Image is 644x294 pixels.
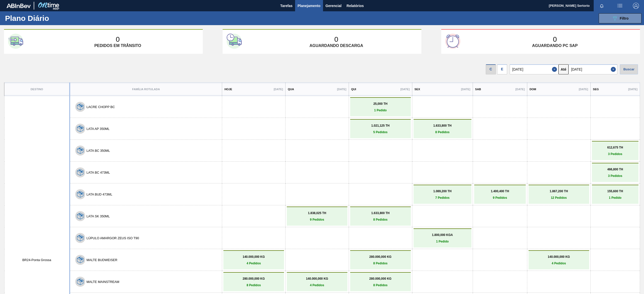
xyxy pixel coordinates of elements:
a: 140.000,000 KG4 Pedidos [225,255,283,265]
p: Seg [593,88,599,91]
p: 1.800,000 KGA [415,233,470,237]
span: Planejamento [298,3,320,9]
img: 7hKVVNeldsGH5KwE07rPnOGsQy+SHCf9ftlnweef0E1el2YcIeEt5yaNqj+jPq4oMsVpG1vCxiwYEd4SvddTlxqBvEWZPhf52... [77,257,84,263]
button: LATA BC 473ML [87,171,110,174]
p: 1.867,200 TH [530,189,588,193]
img: 7hKVVNeldsGH5KwE07rPnOGsQy+SHCf9ftlnweef0E1el2YcIeEt5yaNqj+jPq4oMsVpG1vCxiwYEd4SvddTlxqBvEWZPhf52... [77,125,84,132]
p: 140.000,000 KG [225,255,283,259]
p: Pedidos em trânsito [94,43,141,48]
p: 140.000,000 KG [288,277,346,280]
button: Até [558,64,569,74]
p: 8 Pedidos [225,283,283,287]
p: [DATE] [515,88,525,91]
p: 0 [116,35,120,43]
p: Aguardando PC SAP [532,43,578,48]
img: 7hKVVNeldsGH5KwE07rPnOGsQy+SHCf9ftlnweef0E1el2YcIeEt5yaNqj+jPq4oMsVpG1vCxiwYEd4SvddTlxqBvEWZPhf52... [77,235,84,241]
p: Sex [415,88,420,91]
p: Aguardando descarga [309,43,363,48]
p: 155,600 TH [593,189,637,193]
p: 1 Pedido [415,240,470,243]
p: 8 Pedidos [351,262,410,265]
a: 155,600 TH1 Pedido [593,189,637,200]
div: Visão Data de Entrega [497,63,507,74]
p: 12 Pedidos [530,196,588,200]
p: 9 Pedidos [288,218,346,221]
p: Hoje [224,88,232,91]
a: 1.021,125 TH5 Pedidos [351,124,410,134]
a: 1.633,800 TH8 Pedidos [415,124,470,134]
p: 1 Pedido [351,109,410,112]
button: LÚPULO AMARGOR ZEUS ISO T90 [87,236,139,240]
p: 1.633,800 TH [415,124,470,127]
img: 7hKVVNeldsGH5KwE07rPnOGsQy+SHCf9ftlnweef0E1el2YcIeEt5yaNqj+jPq4oMsVpG1vCxiwYEd4SvddTlxqBvEWZPhf52... [77,278,84,285]
a: 280.000,000 KG8 Pedidos [351,255,410,265]
button: Notificações [594,2,610,9]
p: Dom [530,88,536,91]
img: TNhmsLtSVTkK8tSr43FrP2fwEKptu5GPRR3wAAAABJRU5ErkJggg== [7,4,31,8]
a: 25,000 TH1 Pedido [351,102,410,112]
div: C [486,64,496,74]
a: 280.000,000 KG8 Pedidos [351,277,410,287]
img: 7hKVVNeldsGH5KwE07rPnOGsQy+SHCf9ftlnweef0E1el2YcIeEt5yaNqj+jPq4oMsVpG1vCxiwYEd4SvddTlxqBvEWZPhf52... [77,191,84,198]
button: Filtro [599,13,641,23]
button: LATA AP 350ML [87,127,110,131]
p: [DATE] [400,88,410,91]
p: [DATE] [274,88,283,91]
p: [DATE] [579,88,588,91]
p: 7 Pedidos [415,196,470,200]
a: 1.838,025 TH9 Pedidos [288,211,346,221]
p: 466,800 TH [593,168,637,171]
a: 1.867,200 TH12 Pedidos [530,189,588,200]
img: 7hKVVNeldsGH5KwE07rPnOGsQy+SHCf9ftlnweef0E1el2YcIeEt5yaNqj+jPq4oMsVpG1vCxiwYEd4SvddTlxqBvEWZPhf52... [77,147,84,154]
th: Destino [4,83,70,96]
p: 1.021,125 TH [351,124,410,127]
p: 3 Pedidos [593,174,637,178]
p: 0 [553,35,557,43]
p: 9 Pedidos [475,196,525,200]
p: 280.000,000 KG [351,255,410,259]
p: Qui [351,88,356,91]
img: Logout [633,3,639,9]
p: 280.000,000 KG [351,277,410,280]
button: Close [611,64,617,74]
p: 8 Pedidos [415,130,470,134]
button: Close [552,64,558,74]
p: 8 Pedidos [351,283,410,287]
p: 140.000,000 KG [530,255,588,259]
span: Tarefas [280,3,293,9]
input: dd/mm/yyyy [510,64,558,74]
a: 1.089,200 TH7 Pedidos [415,189,470,200]
p: 1.633,800 TH [351,211,410,215]
a: 1.633,800 TH8 Pedidos [351,211,410,221]
p: 612,675 TH [593,146,637,149]
p: 5 Pedidos [351,130,410,134]
img: userActions [617,3,623,9]
p: [DATE] [461,88,470,91]
th: Família Rotulada [70,83,222,96]
p: 4 Pedidos [530,262,588,265]
button: LATA SK 350ML [87,214,110,218]
span: Relatórios [347,3,364,9]
p: [DATE] [628,88,637,91]
button: LATA BUD 473ML [87,192,112,196]
div: Visão data de Coleta [486,63,496,74]
button: LACRE CHOPP BC [87,105,115,109]
p: 4 Pedidos [288,283,346,287]
p: 8 Pedidos [351,218,410,221]
a: 280.000,000 KG8 Pedidos [225,277,283,287]
span: Gerencial [326,3,342,9]
a: 140.000,000 KG4 Pedidos [288,277,346,287]
button: LATA BC 350ML [87,149,110,153]
span: Filtro [620,16,629,20]
input: dd/mm/yyyy [569,64,617,74]
div: Buscar [620,64,638,74]
a: 140.000,000 KG4 Pedidos [530,255,588,265]
p: 1 Pedido [593,196,637,200]
img: 7hKVVNeldsGH5KwE07rPnOGsQy+SHCf9ftlnweef0E1el2YcIeEt5yaNqj+jPq4oMsVpG1vCxiwYEd4SvddTlxqBvEWZPhf52... [77,169,84,176]
a: 612,675 TH3 Pedidos [593,146,637,156]
p: 280.000,000 KG [225,277,283,280]
p: 4 Pedidos [225,262,283,265]
p: Sab [475,88,481,91]
p: 1.089,200 TH [415,189,470,193]
a: 1.800,000 KGA1 Pedido [415,233,470,243]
